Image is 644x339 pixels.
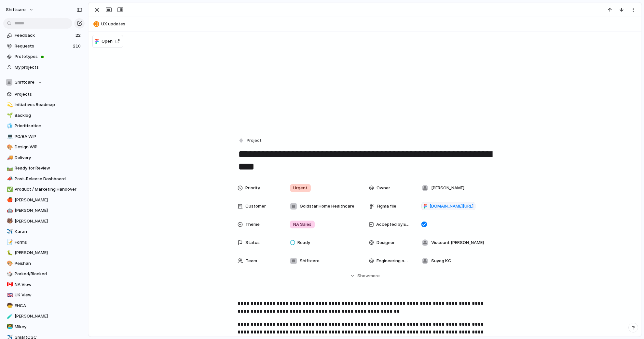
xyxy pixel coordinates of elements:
span: UK View [15,292,82,298]
span: [PERSON_NAME] [15,250,82,256]
a: 🎨Design WIP [3,142,85,152]
div: 🌱 [7,112,11,119]
button: 🧪 [6,313,12,319]
div: 💻PO/BA WIP [3,132,85,142]
span: Forms [15,239,82,246]
div: 💫 [7,101,11,109]
span: Parked/Blocked [15,271,82,277]
div: 🧒EHCA [3,301,85,311]
div: 💫Initiatives Roadmap [3,100,85,110]
span: Shiftcare [15,79,34,86]
div: 🧪 [7,313,11,320]
span: Show [357,273,369,279]
span: Mikey [15,324,82,330]
div: 🐛 [7,249,11,257]
div: 🚚Delivery [3,153,85,163]
span: Owner [377,185,390,191]
a: 🐻[PERSON_NAME] [3,216,85,226]
span: Karan [15,228,82,235]
span: 22 [75,32,82,39]
span: Initiatives Roadmap [15,102,82,108]
a: 🐛[PERSON_NAME] [3,248,85,258]
span: [PERSON_NAME] [15,197,82,203]
a: 🇬🇧UK View [3,290,85,300]
a: ✈️Karan [3,227,85,237]
span: Ready [297,239,310,246]
a: 🌱Backlog [3,111,85,120]
span: Design WIP [15,144,82,150]
div: 📝Forms [3,237,85,247]
a: 🇨🇦NA View [3,280,85,290]
span: Product / Marketing Handover [15,186,82,193]
span: Prototypes [15,53,82,60]
span: PO/BA WIP [15,133,82,140]
div: 🇨🇦 [7,281,11,288]
a: 🎨Peishan [3,259,85,268]
span: 210 [73,43,82,49]
span: Open [102,38,113,45]
button: UX updates [91,19,638,29]
button: 🎨 [6,260,12,267]
span: Designer [377,239,395,246]
span: Feedback [15,32,74,39]
button: 📣 [6,176,12,182]
span: Goldstar Home Healthcare [300,203,354,210]
a: Requests210 [3,41,85,51]
span: Priority [245,185,260,191]
span: Delivery [15,155,82,161]
a: 🍎[PERSON_NAME] [3,195,85,205]
a: Feedback22 [3,31,85,40]
button: 🎨 [6,144,12,150]
div: 🛤️ [7,165,11,172]
button: 🇬🇧 [6,292,12,298]
div: 🎨 [7,260,11,267]
span: UX updates [101,21,638,27]
button: 🐻 [6,218,12,224]
div: ✈️ [7,228,11,236]
a: 📣Post-Release Dashboard [3,174,85,184]
span: Backlog [15,112,82,119]
button: 🎲 [6,271,12,277]
button: Project [237,136,264,145]
span: Suyog KC [431,258,451,264]
button: Open [92,35,123,48]
button: 🌱 [6,112,12,119]
div: 📣 [7,175,11,183]
span: Status [245,239,260,246]
span: My projects [15,64,82,71]
span: more [369,273,380,279]
button: 🛤️ [6,165,12,171]
a: 🧊Prioritization [3,121,85,131]
button: 👨‍💻 [6,324,12,330]
button: 🤖 [6,207,12,214]
a: My projects [3,62,85,72]
a: 🎲Parked/Blocked [3,269,85,279]
span: Shiftcare [300,258,320,264]
span: Team [246,258,257,264]
a: 🤖[PERSON_NAME] [3,206,85,215]
span: NA Sales [293,221,311,228]
button: 🍎 [6,197,12,203]
div: 🇬🇧 [7,292,11,299]
a: 👨‍💻Mikey [3,322,85,332]
button: 🚚 [6,155,12,161]
a: [DOMAIN_NAME][URL] [421,202,475,210]
div: 🧊 [7,122,11,130]
div: 🛤️Ready for Review [3,163,85,173]
span: Urgent [293,185,308,191]
span: Post-Release Dashboard [15,176,82,182]
div: 🎨 [7,143,11,151]
div: 🤖 [7,207,11,214]
button: Showmore [238,270,493,282]
button: 🧊 [6,123,12,129]
a: ✅Product / Marketing Handover [3,184,85,194]
div: 👨‍💻 [7,323,11,331]
button: ✈️ [6,228,12,235]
